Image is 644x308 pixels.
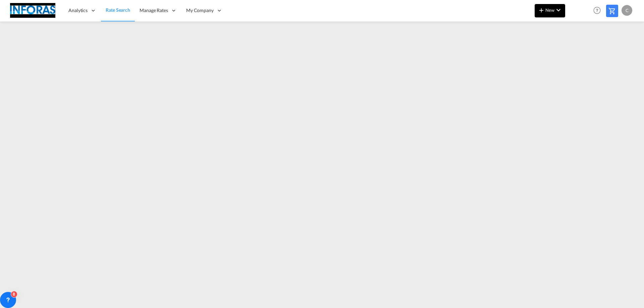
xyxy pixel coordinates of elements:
div: Help [591,5,606,17]
button: icon-plus 400-fgNewicon-chevron-down [535,4,565,17]
img: eff75c7098ee11eeb65dd1c63e392380.jpg [10,3,55,18]
span: Rate Search [106,7,130,13]
md-icon: icon-plus 400-fg [537,6,545,14]
md-icon: icon-chevron-down [554,6,562,14]
span: My Company [186,7,214,14]
div: C [622,5,632,16]
span: New [537,7,562,13]
span: Manage Rates [140,7,168,14]
span: Help [591,5,603,16]
span: Analytics [68,7,88,14]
